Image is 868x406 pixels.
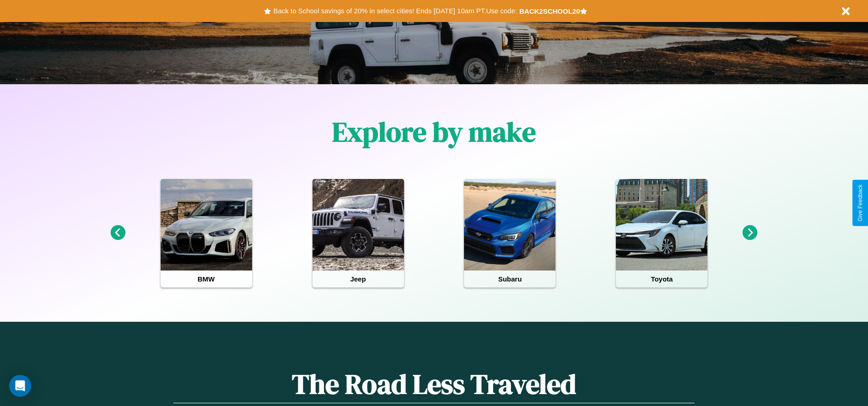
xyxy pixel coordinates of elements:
[9,375,31,397] div: Open Intercom Messenger
[271,5,519,17] button: Back to School savings of 20% in select cities! Ends [DATE] 10am PT.Use code:
[857,184,863,222] div: Give Feedback
[161,271,252,287] h4: BMW
[173,365,694,403] h1: The Road Less Traveled
[464,271,555,287] h4: Subaru
[616,271,707,287] h4: Toyota
[332,113,536,151] h1: Explore by make
[519,7,580,15] b: BACK2SCHOOL20
[313,271,404,287] h4: Jeep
